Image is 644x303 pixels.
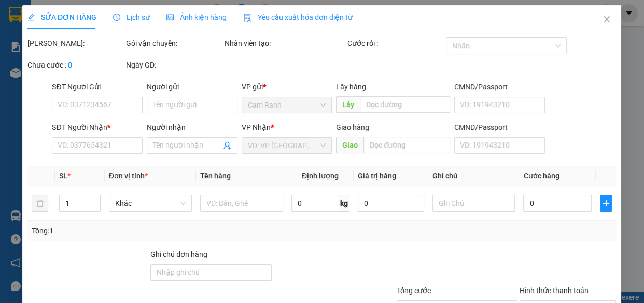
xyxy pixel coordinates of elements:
[364,137,451,153] input: Dọc đường
[248,97,326,113] span: Cam Ranh
[524,172,559,180] span: Cước hàng
[52,122,143,133] div: SĐT Người Nhận
[167,14,174,21] span: picture
[32,195,48,212] button: delete
[244,14,252,22] img: icon
[114,13,150,21] span: Lịch sử
[68,61,72,69] b: 0
[360,96,451,113] input: Dọc đường
[200,172,231,180] span: Tên hàng
[337,123,370,131] span: Giao hàng
[347,37,444,49] div: Cước rồi :
[358,172,396,180] span: Giá trị hàng
[27,37,124,49] div: [PERSON_NAME]:
[455,122,545,133] div: CMND/Passport
[242,81,332,93] div: VP gửi
[302,172,339,180] span: Định lượng
[59,172,67,180] span: SL
[167,13,227,21] span: Ảnh kiện hàng
[432,195,515,212] input: Ghi Chú
[27,14,35,21] span: edit
[52,81,143,93] div: SĐT Người Gửi
[151,250,208,258] label: Ghi chú đơn hàng
[339,195,349,212] span: kg
[242,123,271,131] span: VP Nhận
[151,264,272,281] input: Ghi chú đơn hàng
[520,286,589,295] label: Hình thức thanh toán
[147,81,238,93] div: Người gửi
[244,13,353,21] span: Yêu cầu xuất hóa đơn điện tử
[200,195,283,212] input: VD: Bàn, Ghế
[126,37,222,49] div: Gói vận chuyển:
[27,13,96,21] span: SỬA ĐƠN HÀNG
[147,122,238,133] div: Người nhận
[337,83,367,91] span: Lấy hàng
[428,166,520,186] th: Ghi chú
[27,59,124,71] div: Chưa cước :
[32,225,249,236] div: Tổng: 1
[337,137,364,153] span: Giao
[223,141,231,150] span: user-add
[600,195,612,212] button: plus
[397,286,431,295] span: Tổng cước
[114,14,121,21] span: clock-circle
[455,81,545,93] div: CMND/Passport
[337,96,360,113] span: Lấy
[126,59,222,71] div: Ngày GD:
[115,195,186,211] span: Khác
[225,37,345,49] div: Nhân viên tạo:
[603,15,611,23] span: close
[109,172,148,180] span: Đơn vị tính
[601,199,612,207] span: plus
[593,5,622,34] button: Close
